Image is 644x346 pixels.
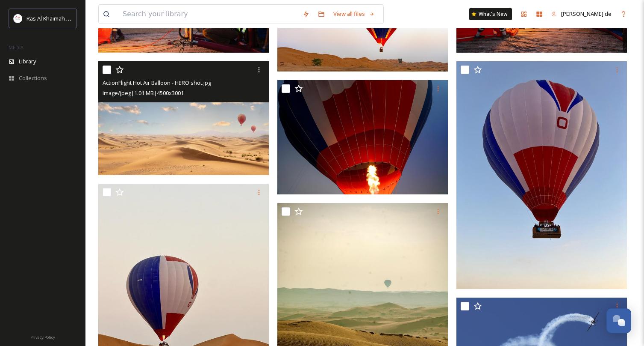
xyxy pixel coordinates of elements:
img: Logo_RAKTDA_RGB-01.png [14,14,22,23]
span: Ras Al Khaimah Tourism Development Authority [26,14,147,22]
a: Privacy Policy [30,331,55,342]
span: [PERSON_NAME] de [561,10,612,18]
span: Collections [19,74,47,82]
button: Open Chat [606,308,631,333]
a: [PERSON_NAME] de [547,6,616,22]
a: What's New [469,8,512,20]
span: Privacy Policy [30,334,55,340]
span: Library [19,57,36,66]
span: MEDIA [9,44,24,51]
input: Search your library [118,5,298,24]
span: image/jpeg | 1.01 MB | 4500 x 3001 [103,89,184,97]
img: ActionFlight Hot Air Balloon - HERO shot.jpg [98,61,269,175]
span: ActionFlight Hot Air Balloon - HERO shot.jpg [103,79,211,86]
img: ActionFlight Balloon - BD Desert Shoot.jpg [277,80,448,194]
img: Action Flight .jpg [456,61,627,289]
a: View all files [329,6,379,22]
